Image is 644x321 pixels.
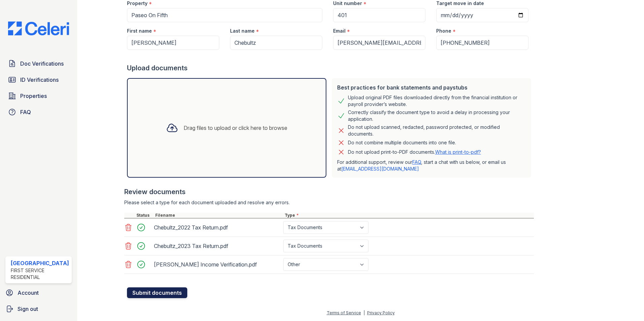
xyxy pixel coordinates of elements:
span: Sign out [18,305,38,313]
div: | [363,310,365,315]
label: Email [333,28,346,34]
p: Do not upload print-to-PDF documents. [348,149,481,155]
div: Upload original PDF files downloaded directly from the financial institution or payroll provider’... [348,94,526,108]
div: Type [283,213,534,218]
label: Phone [436,28,451,34]
a: Properties [5,89,72,103]
a: Privacy Policy [367,310,395,315]
a: [EMAIL_ADDRESS][DOMAIN_NAME] [341,166,419,172]
a: Account [3,286,74,299]
label: First name [127,28,152,34]
img: CE_Logo_Blue-a8612792a0a2168367f1c8372b55b34899dd931a85d93a1a3d3e32e68fde9ad4.png [3,22,74,35]
span: Properties [20,92,47,100]
button: Submit documents [127,287,187,298]
a: FAQ [5,105,72,119]
div: First Service Residential [11,267,69,281]
div: Chebultz_2022 Tax Return.pdf [154,222,281,233]
label: Last name [230,28,255,34]
div: Drag files to upload or click here to browse [184,124,287,132]
a: Terms of Service [327,310,361,315]
a: What is print-to-pdf? [435,149,481,155]
div: Best practices for bank statements and paystubs [337,83,526,92]
div: Correctly classify the document type to avoid a delay in processing your application. [348,109,526,122]
div: Review documents [124,187,534,197]
div: Please select a type for each document uploaded and resolve any errors. [124,199,534,206]
div: [GEOGRAPHIC_DATA] [11,259,69,267]
a: FAQ [412,159,421,165]
div: Filename [154,213,283,218]
div: Chebultz_2023 Tax Return.pdf [154,241,281,251]
span: Doc Verifications [20,60,64,68]
div: Do not upload scanned, redacted, password protected, or modified documents. [348,124,526,137]
span: Account [18,289,39,297]
span: FAQ [20,108,31,116]
span: ID Verifications [20,76,59,84]
p: For additional support, review our , start a chat with us below, or email us at [337,159,526,172]
a: Sign out [3,302,74,316]
a: ID Verifications [5,73,72,86]
div: Upload documents [127,63,534,73]
div: Status [135,213,154,218]
div: [PERSON_NAME] Income Verification.pdf [154,259,281,270]
a: Doc Verifications [5,57,72,70]
div: Do not combine multiple documents into one file. [348,139,456,147]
